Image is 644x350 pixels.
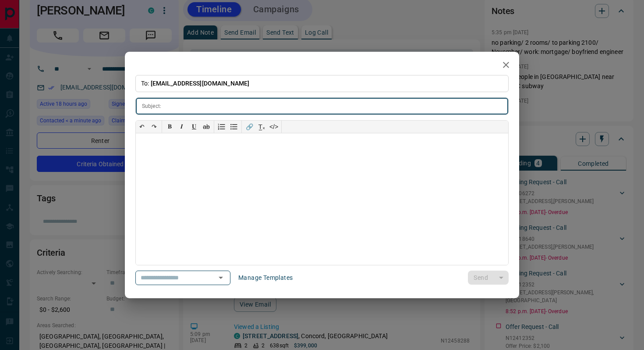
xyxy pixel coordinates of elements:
button: Manage Templates [233,271,298,285]
span: 𝐔 [192,123,196,130]
span: [EMAIL_ADDRESS][DOMAIN_NAME] [151,80,250,87]
button: Numbered list [216,121,228,133]
button: 🔗 [243,121,255,133]
button: ↷ [148,121,160,133]
button: ↶ [136,121,148,133]
button: Bullet list [228,121,240,133]
div: split button [468,271,509,285]
button: Open [215,271,227,284]
button: T̲ₓ [255,121,268,133]
p: Subject: [142,102,161,110]
button: </> [268,121,280,133]
p: To: [135,75,509,92]
button: 𝐁 [163,121,176,133]
button: 𝑰 [176,121,188,133]
button: 𝐔 [188,121,200,133]
s: ab [203,123,210,130]
button: ab [200,121,212,133]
